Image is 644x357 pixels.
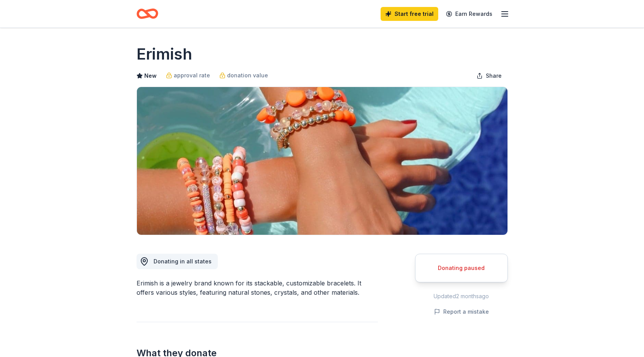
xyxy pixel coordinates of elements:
[137,87,507,235] img: Image for Erimish
[381,7,438,21] a: Start free trial
[174,71,210,80] span: approval rate
[154,258,212,265] span: Donating in all states
[137,278,378,297] div: Erimish is a jewelry brand known for its stackable, customizable bracelets. It offers various sty...
[166,71,210,80] a: approval rate
[137,5,158,23] a: Home
[415,292,508,301] div: Updated 2 months ago
[137,43,192,65] h1: Erimish
[486,71,502,80] span: Share
[219,71,268,80] a: donation value
[144,71,157,80] span: New
[434,307,489,316] button: Report a mistake
[425,263,498,273] div: Donating paused
[470,68,508,84] button: Share
[441,7,497,21] a: Earn Rewards
[227,71,268,80] span: donation value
